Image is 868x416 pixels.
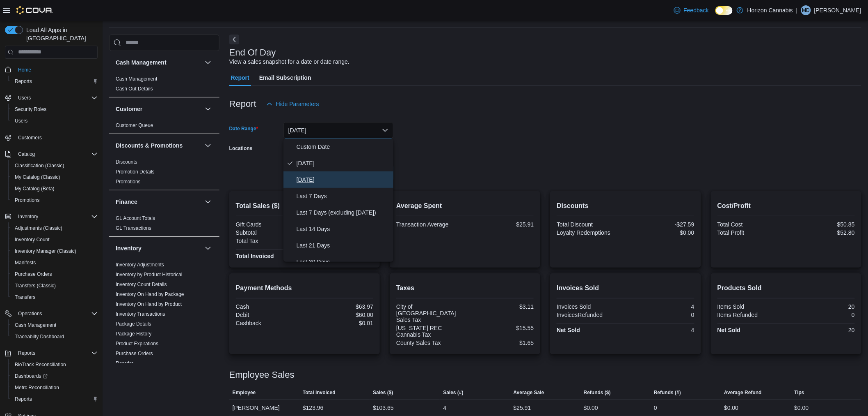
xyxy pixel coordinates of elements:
[15,78,32,85] span: Reports
[116,225,151,231] span: GL Transactions
[229,400,299,416] div: [PERSON_NAME]
[396,303,464,323] div: City of [GEOGRAPHIC_DATA] Sales Tax
[116,86,153,92] span: Cash Out Details
[788,229,855,236] div: $52.80
[11,269,55,279] a: Purchase Orders
[11,116,31,126] a: Users
[15,396,32,402] span: Reports
[627,312,694,318] div: 0
[303,389,336,396] span: Total Invoiced
[15,65,98,75] span: Home
[233,389,256,396] span: Employee
[15,106,46,113] span: Security Roles
[11,258,98,268] span: Manifests
[116,215,155,222] span: GL Account Totals
[109,260,219,381] div: Inventory
[109,157,219,190] div: Discounts & Promotions
[15,65,34,75] a: Home
[11,76,98,86] span: Reports
[627,303,694,310] div: 4
[116,331,151,337] a: Package History
[396,283,534,293] h2: Taxes
[109,74,219,97] div: Cash Management
[236,221,303,228] div: Gift Cards
[116,198,137,206] h3: Finance
[724,389,762,396] span: Average Refund
[116,271,183,278] span: Inventory by Product Historical
[557,283,694,293] h2: Invoices Sold
[297,224,390,234] span: Last 14 Days
[557,229,624,236] div: Loyalty Redemptions
[116,291,184,297] a: Inventory On Hand by Package
[15,197,40,203] span: Promotions
[8,370,101,382] a: Dashboards
[11,320,98,330] span: Cash Management
[116,244,142,252] h3: Inventory
[116,105,201,113] button: Customer
[16,6,53,14] img: Cova
[15,185,55,192] span: My Catalog (Beta)
[116,301,182,307] a: Inventory On Hand by Product
[717,221,785,228] div: Total Cost
[15,132,98,143] span: Customers
[724,403,738,413] div: $0.00
[11,383,98,393] span: Metrc Reconciliation
[283,122,393,139] button: [DATE]
[11,394,35,404] a: Reports
[116,169,155,175] span: Promotion Details
[15,149,98,159] span: Catalog
[116,169,155,175] a: Promotion Details
[15,248,76,254] span: Inventory Manager (Classic)
[8,280,101,291] button: Transfers (Classic)
[8,104,101,115] button: Security Roles
[8,291,101,303] button: Transfers
[15,373,48,379] span: Dashboards
[229,48,276,58] h3: End Of Day
[796,5,798,15] p: |
[263,96,322,112] button: Hide Parameters
[297,240,390,250] span: Last 21 Days
[557,303,624,310] div: Invoices Sold
[11,281,98,291] span: Transfers (Classic)
[15,282,56,289] span: Transfers (Classic)
[15,271,52,277] span: Purchase Orders
[2,308,101,319] button: Operations
[557,312,624,318] div: InvoicesRefunded
[8,222,101,234] button: Adjustments (Classic)
[8,382,101,393] button: Metrc Reconciliation
[15,212,98,222] span: Inventory
[8,331,101,342] button: Traceabilty Dashboard
[467,221,534,228] div: $25.91
[802,5,810,15] span: MD
[8,234,101,245] button: Inventory Count
[116,105,142,113] h3: Customer
[116,351,153,356] a: Purchase Orders
[116,141,201,150] button: Discounts & Promotions
[116,198,201,206] button: Finance
[8,194,101,206] button: Promotions
[684,6,709,14] span: Feedback
[11,332,98,342] span: Traceabilty Dashboard
[283,139,393,262] div: Select listbox
[2,64,101,76] button: Home
[116,282,167,287] a: Inventory Count Details
[11,116,98,126] span: Users
[8,319,101,331] button: Cash Management
[15,333,64,340] span: Traceabilty Dashboard
[15,348,39,358] button: Reports
[11,281,59,291] a: Transfers (Classic)
[236,312,303,318] div: Debit
[297,191,390,201] span: Last 7 Days
[788,303,855,310] div: 20
[717,201,855,211] h2: Cost/Profit
[8,393,101,405] button: Reports
[303,403,324,413] div: $123.96
[116,178,141,185] span: Promotions
[443,389,463,396] span: Sales (#)
[116,122,153,129] span: Customer Queue
[15,309,46,319] button: Operations
[297,175,390,185] span: [DATE]
[15,309,98,319] span: Operations
[8,183,101,194] button: My Catalog (Beta)
[116,58,201,67] button: Cash Management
